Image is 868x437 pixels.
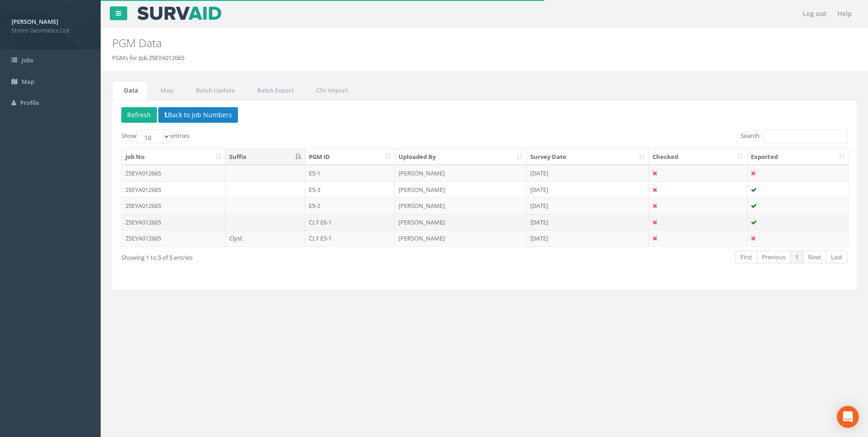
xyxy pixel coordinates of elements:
[245,81,303,100] a: Batch Export
[305,230,395,246] td: CLY E5-1
[149,81,183,100] a: Map
[122,165,226,181] td: 25EYA012665
[527,214,649,230] td: [DATE]
[747,149,848,165] th: Exported: activate to sort column ascending
[226,149,305,165] th: Suffix: activate to sort column descending
[184,81,244,100] a: Batch Update
[122,197,226,214] td: 25EYA012665
[764,130,847,143] input: Search:
[22,56,33,64] span: Jobs
[741,130,847,143] label: Search:
[11,15,89,34] a: [PERSON_NAME] Storm Geomatics Ltd
[790,251,803,264] a: 1
[121,107,157,123] button: Refresh
[757,251,791,264] a: Previous
[395,181,527,198] td: [PERSON_NAME]
[158,107,238,123] button: Back to Job Numbers
[122,214,226,230] td: 25EYA012665
[11,17,58,26] strong: [PERSON_NAME]
[735,251,757,264] a: First
[305,181,395,198] td: E5-3
[837,406,859,428] div: Open Intercom Messenger
[11,26,89,35] span: Storm Geomatics Ltd
[803,251,826,264] a: Next
[122,181,226,198] td: 25EYA012665
[527,165,649,181] td: [DATE]
[122,230,226,246] td: 25EYA012665
[395,230,527,246] td: [PERSON_NAME]
[395,214,527,230] td: [PERSON_NAME]
[826,251,847,264] a: Last
[527,149,649,165] th: Survey Date: activate to sort column ascending
[121,130,189,143] label: Show entries
[22,77,34,86] span: Map
[395,165,527,181] td: [PERSON_NAME]
[527,181,649,198] td: [DATE]
[122,149,226,165] th: Job No: activate to sort column ascending
[112,81,148,100] a: Data
[112,37,730,49] h2: PGM Data
[136,130,171,143] select: Showentries
[305,197,395,214] td: E5-2
[395,197,527,214] td: [PERSON_NAME]
[305,149,395,165] th: PGM ID: activate to sort column ascending
[305,165,395,181] td: E5-1
[527,230,649,246] td: [DATE]
[395,149,527,165] th: Uploaded By: activate to sort column ascending
[226,230,305,246] td: Clyst
[20,98,39,107] span: Profile
[649,149,747,165] th: Checked: activate to sort column ascending
[527,197,649,214] td: [DATE]
[112,54,184,62] li: PGMs for Job 25EYA012665
[304,81,357,100] a: CSV Import
[305,214,395,230] td: CLY E6-1
[121,250,416,262] div: Showing 1 to 5 of 5 entries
